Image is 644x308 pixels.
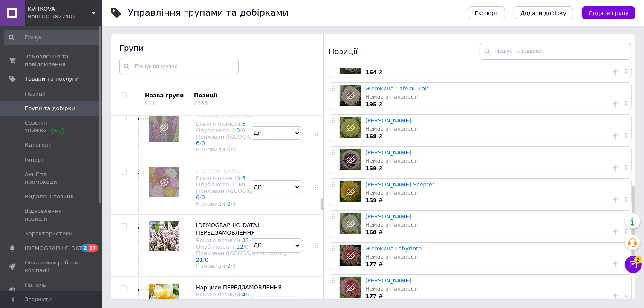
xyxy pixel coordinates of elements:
span: / [231,200,236,207]
div: ₴ [365,101,627,108]
b: 177 [365,261,377,267]
input: Пошук [4,30,101,45]
div: 0 [242,127,245,134]
div: Позиції [329,43,480,60]
a: Видалити товар [623,260,629,267]
div: 0 [232,146,236,153]
img: Мускарі ПЕРЕДЗАМОВЛЕННЯ [149,221,179,251]
span: / [231,263,236,269]
a: 6 [196,194,199,200]
div: 211 [145,100,156,106]
a: 0 [205,256,208,263]
span: 2 [81,244,88,252]
span: / [240,181,245,188]
span: Відновлення позицій [25,207,79,223]
span: 17 [88,244,98,252]
a: 40 [242,291,249,298]
div: Опубліковані: [196,244,288,250]
b: 168 [365,133,377,139]
div: 0 [232,200,236,207]
h1: Управління групами та добірками [128,8,289,18]
div: Всього позицій: [196,121,288,127]
span: 2 [634,254,642,262]
span: Позиції [25,90,46,98]
span: Люпини у горщиках [196,113,255,119]
a: [PERSON_NAME] [365,117,411,124]
div: Немає в наявності [365,285,627,293]
a: Видалити товар [623,292,629,299]
a: Видалити товар [623,228,629,235]
span: Замовлення та повідомлення [25,53,79,68]
div: Всього позицій: [196,237,288,244]
div: 0 [245,244,248,250]
a: Видалити товар [623,100,629,108]
span: / [231,146,236,153]
div: Приховані/[GEOGRAPHIC_DATA]: [196,250,288,263]
span: Дії [254,242,261,248]
div: Опубліковані: [196,127,288,134]
a: Видалити товар [623,132,629,139]
div: ₴ [365,261,627,268]
img: Лютик [149,167,179,197]
a: 0 [236,127,240,134]
a: 21 [196,256,203,263]
div: Немає в наявності [365,125,627,133]
span: / [243,244,249,250]
span: Нарциси ПЕРЕДЗАМОВЛЕННЯ [196,284,282,291]
div: Опубліковані: [196,181,288,188]
span: Дії [254,130,261,136]
b: 159 [365,165,377,171]
span: Додати групу [589,10,629,16]
div: 0 [242,181,245,188]
span: Додати добірку [520,10,566,16]
span: Панель управління [25,281,79,296]
div: ₴ [365,293,627,300]
b: 159 [365,197,377,203]
div: Немає в наявності [365,93,627,101]
b: 168 [365,229,377,235]
div: 0 [232,263,236,269]
div: Позиції [194,92,266,99]
div: Назва групи [145,92,188,99]
a: [PERSON_NAME] [365,149,411,156]
span: / [199,194,205,200]
a: 0 [227,146,231,153]
span: Категорії [25,141,52,149]
span: / [243,298,249,304]
a: [PERSON_NAME] Scepter [365,181,434,188]
div: 0 [245,298,248,304]
span: [PERSON_NAME] [196,168,242,174]
span: [DEMOGRAPHIC_DATA] [25,244,88,252]
div: Немає в наявності [365,253,627,261]
a: Видалити товар [623,164,629,171]
a: Видалити товар [623,68,629,76]
div: Різновиди: [196,146,288,153]
div: ₴ [365,165,627,172]
a: 0 [227,200,231,207]
span: Імпорт [25,156,44,164]
div: Приховані/[GEOGRAPHIC_DATA]: [196,188,288,200]
div: Немає в наявності [365,189,627,197]
span: KVITKOVA [28,5,92,13]
a: Жоржина Cafe au Lait [365,85,429,92]
span: Характеристики [25,230,73,238]
span: [DEMOGRAPHIC_DATA] ПЕРЕДЗАМОВЛЕННЯ [196,222,259,236]
div: Опубліковані: [196,298,288,304]
input: Пошук по групах [119,58,239,75]
div: Групи [119,43,315,53]
span: Видалені позиції [25,193,74,200]
a: 0 [202,140,205,146]
a: 20 [236,298,243,304]
a: 0 [236,181,240,188]
b: 177 [365,293,377,299]
span: Групи та добірки [25,105,75,112]
a: 6 [242,121,245,127]
span: / [240,127,245,134]
span: Дії [254,184,261,190]
div: Всього позицій: [196,175,288,181]
b: 195 [365,101,377,108]
span: Сезонні знижки [25,119,79,134]
div: Ваш ID: 3827405 [28,13,102,20]
a: [PERSON_NAME] [365,213,411,220]
div: ₴ [365,133,627,140]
